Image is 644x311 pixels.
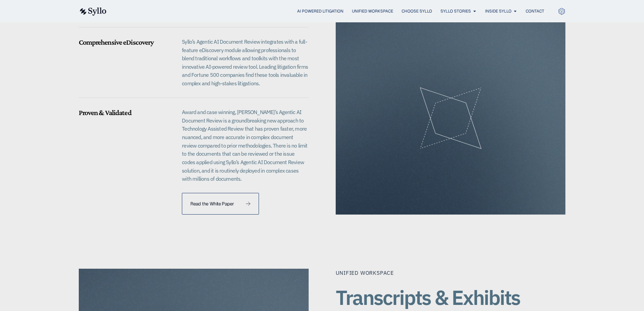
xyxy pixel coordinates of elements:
a: Inside Syllo [485,8,511,14]
h2: Transcripts & Exhibits [336,286,566,309]
span: Read the White Paper [190,201,234,206]
p: Unified Workspace [336,269,566,277]
a: Contact [526,8,544,14]
a: Syllo Stories [440,8,471,14]
a: Unified Workspace [352,8,393,14]
img: syllo [79,7,106,16]
p: Syllo’s Agentic AI Document Review integrates with a full-feature eDiscovery module allowing prof... [182,38,308,88]
a: Read the White Paper [182,193,259,215]
nav: Menu [120,8,544,15]
a: Choose Syllo [402,8,432,14]
div: Menu Toggle [120,8,544,15]
h5: Proven & Validated [79,108,174,117]
a: AI Powered Litigation [297,8,343,14]
h5: Comprehensive eDiscovery [79,38,174,47]
p: Award and case winning, [PERSON_NAME]’s Agentic AI Document Review is a groundbreaking new approa... [182,108,308,183]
